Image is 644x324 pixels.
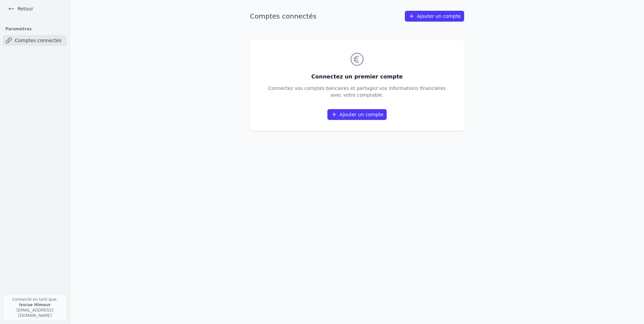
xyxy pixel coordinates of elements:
[19,302,51,307] strong: Issrae Himeur
[405,11,464,22] a: Ajouter un compte
[3,35,67,46] a: Comptes connectés
[250,11,317,21] h1: Comptes connectés
[268,73,446,81] h3: Connectez un premier compte
[327,109,387,120] a: Ajouter un compte
[5,4,36,13] a: Retour
[3,294,67,321] p: Connecté en tant que: [EMAIL_ADDRESS][DOMAIN_NAME]
[268,85,446,98] p: Connectez vos comptes bancaires et partagez vos informations financières avec votre comptable.
[3,24,67,34] h3: Paramètres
